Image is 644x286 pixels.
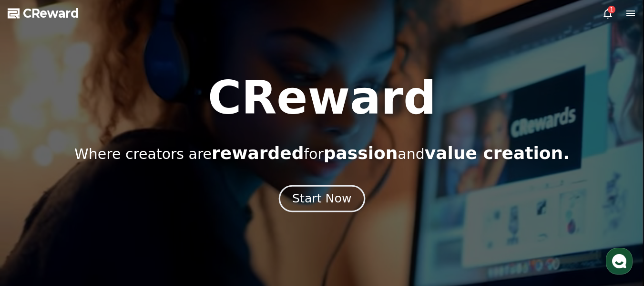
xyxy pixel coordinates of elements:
[141,221,164,229] span: Settings
[608,6,615,13] div: 1
[292,191,351,207] div: Start Now
[212,143,304,163] span: rewarded
[8,6,79,21] a: CReward
[281,195,363,204] a: Start Now
[208,75,436,121] h1: CReward
[24,221,41,229] span: Home
[602,8,613,19] a: 1
[279,185,365,212] button: Start Now
[79,222,107,229] span: Messages
[23,6,79,21] span: CReward
[63,207,123,231] a: Messages
[425,143,570,163] span: value creation.
[3,207,63,231] a: Home
[74,144,570,163] p: Where creators are for and
[324,143,398,163] span: passion
[123,207,183,231] a: Settings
